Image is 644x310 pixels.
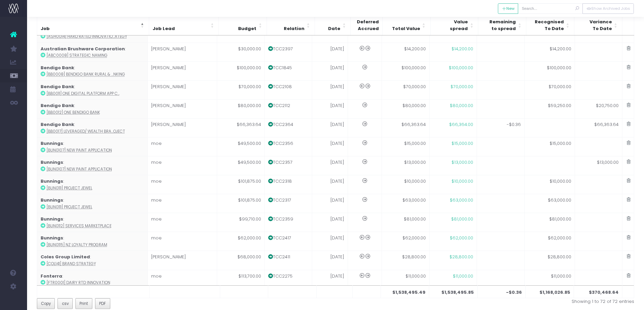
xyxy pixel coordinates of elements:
[148,61,217,80] td: [PERSON_NAME]
[153,25,175,32] span: Job Lead
[264,43,312,61] td: TCC2397
[312,175,348,194] td: [DATE]
[37,61,148,80] td: :
[217,213,265,232] td: $99,710.00
[148,156,217,175] td: moe
[351,15,383,35] th: Deferred<br /> Accrued
[37,270,148,289] td: :
[41,178,63,184] strong: Bunnings
[524,137,575,156] td: $15,000.00
[357,19,379,32] span: Deferred Accrued
[217,194,265,213] td: $101,875.00
[264,100,312,119] td: TCC2112
[47,261,96,266] abbr: [COL141] Brand Strategy
[99,301,106,307] span: PDF
[382,61,430,80] td: $100,000.00
[450,102,473,109] span: $80,000.00
[217,251,265,270] td: $68,000.00
[148,43,217,61] td: [PERSON_NAME]
[312,194,348,213] td: [DATE]
[37,100,148,119] td: :
[217,137,265,156] td: $49,500.00
[382,43,430,61] td: $14,200.00
[312,119,348,137] td: [DATE]
[41,102,74,109] strong: Bendigo Bank
[41,159,63,165] strong: Bunnings
[328,25,340,32] span: Date
[575,100,622,119] td: $20,750.00
[41,235,63,241] strong: Bunnings
[382,270,430,289] td: $11,000.00
[264,175,312,194] td: TCC2318
[382,175,430,194] td: $10,000.00
[526,15,574,35] th: Recognised<br />To Date: Activate to sort: Activate to sort: Activate to sort
[264,81,312,100] td: TCC2108
[47,72,125,77] abbr: [BB0008] Bendigo Bank Rural & Business Banking
[37,213,148,232] td: :
[264,119,312,137] td: TCC2364
[148,270,217,289] td: moe
[41,273,62,279] strong: Fonterra
[267,15,315,35] th: Relation: Activate to sort: Activate to sort: Activate to sort
[41,83,74,90] strong: Bendigo Bank
[382,156,430,175] td: $13,000.00
[524,43,575,61] td: $14,200.00
[47,91,120,96] abbr: [BB0011] One Digital Platform App CVP
[524,175,575,194] td: $10,000.00
[478,15,526,35] th: Remaining<br />to spread: Activate to sort: Activate to sort: Activate to sort
[217,270,265,289] td: $113,700.00
[57,298,73,309] button: csv
[217,175,265,194] td: $101,875.00
[524,61,575,80] td: $100,000.00
[41,46,125,52] strong: Australian Brushware Corporation
[79,301,88,307] span: Print
[41,64,74,71] strong: Bendigo Bank
[312,137,348,156] td: [DATE]
[148,100,217,119] td: [PERSON_NAME]
[453,273,473,280] span: $11,000.00
[37,43,148,61] td: :
[312,251,348,270] td: [DATE]
[518,3,583,14] input: Search...
[524,251,575,270] td: $28,800.00
[452,178,473,185] span: $10,000.00
[47,166,112,172] abbr: [BUN0107] New Paint Application
[41,25,50,32] span: Job
[217,156,265,175] td: $49,500.00
[590,19,612,32] span: VarianceTo Date
[8,296,19,307] img: images/default_profile_image.png
[341,298,634,305] div: Showing 1 to 72 of 72 entries
[41,216,63,222] strong: Bunnings
[312,232,348,251] td: [DATE]
[47,34,127,39] abbr: [ASH0014] Hard Rated Innovation Strategy
[315,15,350,35] th: Date: Activate to sort: Activate to sort: Activate to sort
[452,140,473,147] span: $15,000.00
[382,100,430,119] td: $80,000.00
[149,15,219,35] th: Job Lead: Activate to sort: Activate to sort: Activate to sort
[95,298,110,309] button: PDF
[41,140,63,147] strong: Bunnings
[47,129,125,134] abbr: [BB0017] Leveraged/ Wealth brand architecture simplification project
[575,119,622,137] td: $66,363.64
[312,100,348,119] td: [DATE]
[535,19,564,32] span: RecognisedTo Date
[148,213,217,232] td: moe
[264,251,312,270] td: TCC2411
[574,286,622,298] th: $370,468.64
[217,100,265,119] td: $80,000.00
[312,43,348,61] td: [DATE]
[382,251,430,270] td: $28,800.00
[477,286,526,298] th: -$0.36
[449,64,473,71] span: $100,000.00
[498,3,519,14] button: New
[37,232,148,251] td: :
[451,216,473,223] span: $81,000.00
[47,110,100,115] abbr: [BB0012] One Bendigo Bank
[148,175,217,194] td: moe
[312,81,348,100] td: [DATE]
[41,121,74,128] strong: Bendigo Bank
[264,232,312,251] td: TCC2417
[37,251,148,270] td: :
[524,194,575,213] td: $63,000.00
[526,286,574,298] th: $1,168,026.85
